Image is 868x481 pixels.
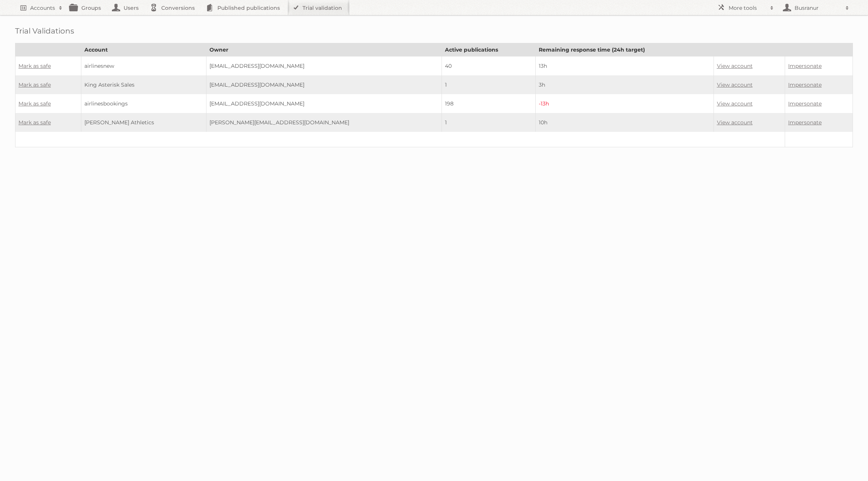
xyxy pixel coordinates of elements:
[442,75,536,94] td: 1
[81,56,206,76] td: airlinesnew
[788,100,822,107] a: Impersonate
[717,119,753,126] a: View account
[18,63,51,69] a: Mark as safe
[717,100,753,107] a: View account
[788,63,822,69] a: Impersonate
[442,43,536,56] th: Active publications
[729,4,766,12] h2: More tools
[206,56,442,76] td: [EMAIL_ADDRESS][DOMAIN_NAME]
[788,81,822,88] a: Impersonate
[206,113,442,132] td: [PERSON_NAME][EMAIL_ADDRESS][DOMAIN_NAME]
[442,94,536,113] td: 198
[81,75,206,94] td: King Asterisk Sales
[18,81,51,88] a: Mark as safe
[788,119,822,126] a: Impersonate
[81,113,206,132] td: [PERSON_NAME] Athletics
[18,119,51,126] a: Mark as safe
[81,94,206,113] td: airlinesbookings
[15,26,853,35] h1: Trial Validations
[539,119,547,126] span: 10h
[539,81,545,88] span: 3h
[539,63,547,69] span: 13h
[30,4,55,12] h2: Accounts
[81,43,206,56] th: Account
[206,43,442,56] th: Owner
[442,56,536,76] td: 40
[206,75,442,94] td: [EMAIL_ADDRESS][DOMAIN_NAME]
[206,94,442,113] td: [EMAIL_ADDRESS][DOMAIN_NAME]
[18,100,51,107] a: Mark as safe
[717,81,753,88] a: View account
[536,43,714,56] th: Remaining response time (24h target)
[717,63,753,69] a: View account
[793,4,842,12] h2: Busranur
[539,100,549,107] span: -13h
[442,113,536,132] td: 1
